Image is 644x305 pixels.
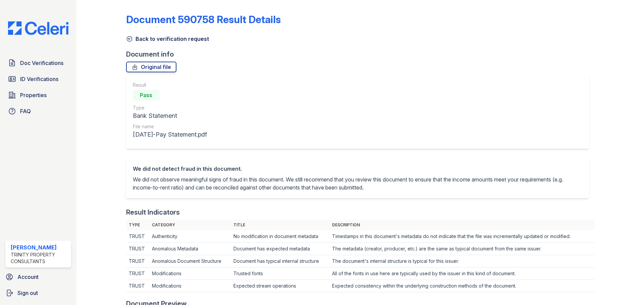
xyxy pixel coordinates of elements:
[329,220,594,230] th: Description
[11,243,68,251] div: [PERSON_NAME]
[126,255,150,268] td: TRUST
[5,104,71,118] a: FAQ
[231,255,329,268] td: Document has typical internal structure
[231,220,329,230] th: Title
[133,165,582,173] div: We did not detect fraud in this document.
[126,50,594,59] div: Document info
[329,280,594,292] td: Expected consistency within the underlying construction methods of the document.
[3,21,74,35] img: CE_Logo_Blue-a8612792a0a2168367f1c8372b55b34899dd931a85d93a1a3d3e32e68fde9ad4.png
[11,251,68,265] div: Trinity Property Consultants
[149,220,230,230] th: Category
[231,280,329,292] td: Expected stream operations
[17,289,38,297] span: Sign out
[5,72,71,86] a: ID Verifications
[126,35,209,43] a: Back to verification request
[126,243,150,255] td: TRUST
[133,90,160,100] div: Pass
[329,268,594,280] td: All of the fonts in use here are typically used by the issuer in this kind of document.
[3,270,74,284] a: Account
[149,243,230,255] td: Anomalous Metadata
[3,286,74,300] a: Sign out
[133,130,207,139] div: [DATE]-Pay Statement.pdf
[20,91,47,99] span: Properties
[20,59,63,67] span: Doc Verifications
[126,230,150,243] td: TRUST
[126,280,150,292] td: TRUST
[5,88,71,102] a: Properties
[329,255,594,268] td: The document's internal structure is typical for this issuer.
[231,230,329,243] td: No modification in document metadata
[133,175,582,192] p: We did not observe meaningful signs of fraud in this document. We still recommend that you review...
[126,62,176,72] a: Original file
[149,230,230,243] td: Authenticity
[149,268,230,280] td: Modifications
[126,208,180,217] div: Result Indicators
[126,268,150,280] td: TRUST
[20,75,58,83] span: ID Verifications
[17,273,39,281] span: Account
[133,123,207,130] div: File name
[133,104,207,111] div: Type
[133,82,207,88] div: Result
[20,107,31,115] span: FAQ
[329,243,594,255] td: The metadata (creator, producer, etc.) are the same as typical document from the same issuer.
[149,280,230,292] td: Modifications
[329,230,594,243] td: Timestamps in this document's metadata do not indicate that the file was incrementally updated or...
[126,13,281,25] a: Document 590758 Result Details
[149,255,230,268] td: Anomalous Document Structure
[126,220,150,230] th: Type
[231,243,329,255] td: Document has expected metadata
[5,56,71,70] a: Doc Verifications
[231,268,329,280] td: Trusted fonts
[133,111,207,121] div: Bank Statement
